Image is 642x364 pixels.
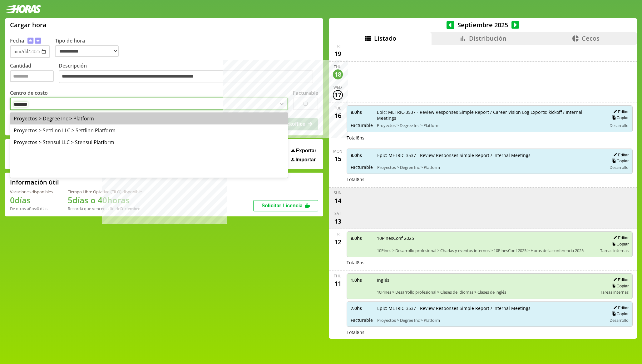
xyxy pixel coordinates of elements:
[377,289,596,295] span: 10Pines > Desarrollo profesional > Clases de Idiomas > Clases de inglés
[347,135,633,141] div: Total 8 hs
[333,154,343,164] div: 15
[377,164,603,170] span: Proyectos > Degree Inc > Platform
[454,21,511,29] span: Septiembre 2025
[68,195,142,206] h1: 5 días o 40 horas
[10,178,59,186] h2: Información útil
[351,305,373,311] span: 7.0 hs
[351,164,373,170] span: Facturable
[610,123,629,128] span: Desarrollo
[296,148,316,154] span: Exportar
[347,176,633,182] div: Total 8 hs
[335,231,340,237] div: Fri
[334,211,341,216] div: Sat
[469,34,506,43] span: Distribución
[68,206,142,211] div: Recordá que vencen a fin de
[333,85,342,90] div: Wed
[333,90,343,100] div: 17
[333,279,343,289] div: 11
[333,49,343,59] div: 19
[377,123,602,128] span: Proyectos > Degree Inc > Platform
[374,34,396,43] span: Listado
[610,241,629,247] button: Copiar
[333,69,343,79] div: 18
[347,260,633,265] div: Total 8 hs
[10,124,288,136] div: Proyectos > Settlinn LLC > Settlinn Platform
[333,149,342,154] div: Mon
[611,277,629,282] button: Editar
[293,89,318,96] label: Facturable
[68,189,142,195] div: Tiempo Libre Optativo (TiLO) disponible
[611,235,629,240] button: Editar
[610,317,629,323] span: Desarrollo
[333,216,343,226] div: 13
[333,195,343,205] div: 14
[10,136,288,148] div: Proyectos > Stensul LLC > Stensul Platform
[59,70,313,83] textarea: Descripción
[611,152,629,158] button: Editar
[610,311,629,316] button: Copiar
[377,152,603,158] span: Epic: METRIC-3537 - Review Responses Simple Report / Internal Meetings
[610,158,629,164] button: Copiar
[351,152,373,158] span: 8.0 hs
[351,235,373,241] span: 8.0 hs
[334,190,342,195] div: Sun
[10,189,53,195] div: Vacaciones disponibles
[377,235,596,241] span: 10PinesConf 2025
[611,305,629,311] button: Editar
[333,237,343,247] div: 12
[334,64,342,69] div: Thu
[600,289,629,295] span: Tareas internas
[55,37,124,58] label: Tipo de hora
[377,248,596,253] span: 10Pines > Desarrollo profesional > Charlas y eventos internos > 10PinesConf 2025 > Horas de la co...
[55,45,119,57] select: Tipo de hora
[334,273,342,279] div: Thu
[610,164,629,170] span: Desarrollo
[610,115,629,120] button: Copiar
[329,45,637,338] div: scrollable content
[10,62,59,85] label: Cantidad
[600,248,629,253] span: Tareas internas
[10,113,288,124] div: Proyectos > Degree Inc > Platform
[120,206,140,211] b: Diciembre
[59,62,318,85] label: Descripción
[253,200,318,211] button: Solicitar Licencia
[351,317,373,323] span: Facturable
[351,109,373,115] span: 8.0 hs
[377,109,602,121] span: Epic: METRIC-3537 - Review Responses Simple Report / Career Vision Log Exports: kickoff / Interna...
[347,329,633,335] div: Total 8 hs
[351,277,373,283] span: 1.0 hs
[610,283,629,289] button: Copiar
[377,317,603,323] span: Proyectos > Degree Inc > Platform
[582,34,600,43] span: Cecos
[289,148,318,154] button: Exportar
[10,21,47,29] h1: Cargar hora
[377,305,603,311] span: Epic: METRIC-3537 - Review Responses Simple Report / Internal Meetings
[10,195,53,206] h1: 0 días
[611,109,629,114] button: Editar
[351,122,373,128] span: Facturable
[334,105,341,111] div: Tue
[10,37,24,44] label: Fecha
[10,70,54,82] input: Cantidad
[10,89,48,96] label: Centro de costo
[377,277,596,283] span: Inglés
[10,206,53,211] div: De otros años: 0 días
[261,203,303,208] span: Solicitar Licencia
[295,157,316,163] span: Importar
[335,43,340,49] div: Fri
[5,5,41,13] img: logotipo
[333,111,343,121] div: 16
